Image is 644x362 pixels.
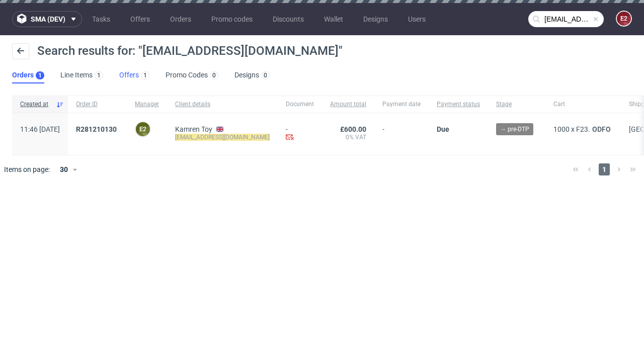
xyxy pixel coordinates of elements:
span: Client details [175,100,270,109]
a: R281210130 [76,125,119,133]
a: Line Items1 [60,67,103,83]
span: → pre-DTP [500,125,529,134]
div: 1 [97,72,101,79]
div: - [286,125,314,143]
a: Orders1 [12,67,44,83]
span: Search results for: "[EMAIL_ADDRESS][DOMAIN_NAME]" [37,44,343,58]
span: R281210130 [76,125,117,133]
span: Order ID [76,100,119,109]
span: Items on page: [4,164,50,174]
span: Stage [496,100,537,109]
span: 1 [599,163,610,175]
span: Created at [20,100,52,109]
a: Designs [357,11,394,27]
a: Discounts [267,11,310,27]
div: 30 [54,162,72,176]
a: Tasks [86,11,116,27]
a: Promo Codes0 [166,67,218,83]
div: 1 [143,72,147,79]
span: 1000 [553,125,570,133]
span: F23. [576,125,590,133]
span: sma (dev) [31,16,65,23]
span: Cart [553,100,613,109]
span: Payment date [382,100,421,109]
a: Orders [164,11,197,27]
a: Promo codes [205,11,259,27]
figcaption: e2 [136,122,150,136]
span: £600.00 [340,125,366,133]
span: 0% VAT [330,133,366,141]
a: Offers1 [119,67,149,83]
span: Amount total [330,100,366,109]
a: Offers [124,11,156,27]
span: Manager [135,100,159,109]
div: 0 [264,72,267,79]
div: 0 [212,72,216,79]
a: ODFO [590,125,613,133]
a: Wallet [318,11,349,27]
span: 11:46 [DATE] [20,125,60,133]
a: Users [402,11,432,27]
a: Kamren Toy [175,125,212,133]
mark: [EMAIL_ADDRESS][DOMAIN_NAME] [175,134,270,141]
button: sma (dev) [12,11,82,27]
div: x [553,125,613,133]
span: Due [437,125,449,133]
div: 1 [38,72,42,79]
span: Document [286,100,314,109]
a: Designs0 [234,67,270,83]
figcaption: e2 [617,12,631,26]
span: - [382,125,421,143]
span: Payment status [437,100,480,109]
